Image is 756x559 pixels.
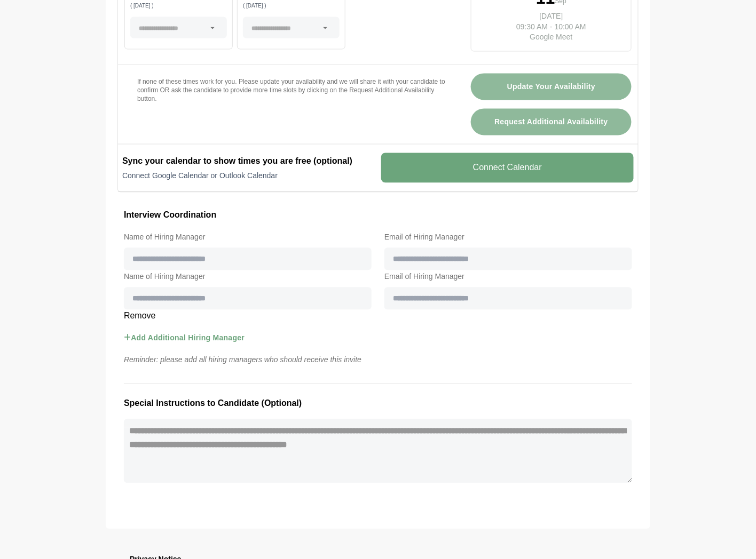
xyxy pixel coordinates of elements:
h3: Special Instructions to Candidate (Optional) [124,397,632,411]
button: Update Your Availability [471,74,632,100]
label: Email of Hiring Manager [384,270,632,283]
label: Email of Hiring Manager [384,231,632,244]
h2: Sync your calendar to show times you are free (optional) [122,155,375,168]
v-button: Remove [117,310,639,323]
button: Add Additional Hiring Manager [124,323,245,354]
label: Name of Hiring Manager [124,270,372,283]
p: If none of these times work for you. Please update your availability and we will share it with yo... [137,78,445,103]
p: Reminder: please add all hiring managers who should receive this invite [117,354,639,366]
label: Name of Hiring Manager [124,231,372,244]
p: ( [DATE] ) [130,3,227,9]
p: Connect Google Calendar or Outlook Calendar [122,171,375,181]
h3: Interview Coordination [124,209,632,222]
p: Google Meet [508,32,595,43]
p: ( [DATE] ) [243,3,340,9]
button: Request Additional Availability [471,109,632,135]
p: [DATE] [508,11,595,21]
p: 09:30 AM - 10:00 AM [508,21,595,32]
v-button: Connect Calendar [381,153,634,183]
